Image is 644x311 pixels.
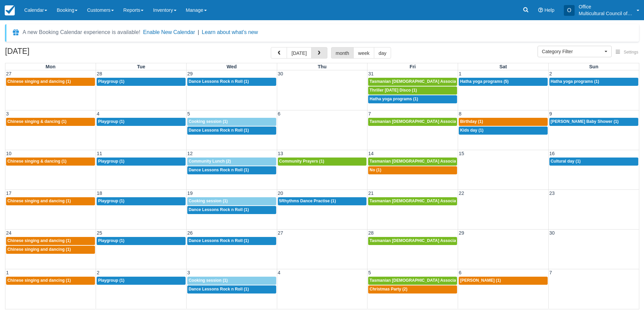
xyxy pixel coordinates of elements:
span: Tasmanian [DEMOGRAPHIC_DATA] Association -Weekly Praying (1) [369,238,503,243]
span: 27 [277,230,284,236]
span: Christmas Party (2) [369,287,407,291]
span: 25 [96,230,103,236]
span: Community Prayers (1) [279,159,324,164]
span: 9 [549,111,553,116]
span: 3 [187,270,191,275]
a: Playgroup (1) [97,277,186,285]
span: Category Filter [542,48,603,55]
span: Chinese singing and dancing (1) [7,238,71,243]
span: Hatha yoga programs (1) [369,97,418,101]
a: Chinese singing and dancing (1) [6,277,95,285]
span: 28 [367,230,374,236]
span: Kids day (1) [460,128,483,133]
span: Cooking session (1) [189,119,228,124]
a: Community Prayers (1) [278,158,367,166]
button: month [331,47,354,59]
a: Cooking session (1) [187,118,276,126]
a: Learn about what's new [202,29,258,35]
span: Tasmanian [DEMOGRAPHIC_DATA] Association -Weekly Praying (1) [369,119,503,124]
span: 15 [458,151,465,156]
a: Dance Lessons Rock n Roll (1) [187,78,276,86]
a: Chinese singing and dancing (1) [6,246,95,254]
span: 7 [367,111,372,116]
a: Tasmanian [DEMOGRAPHIC_DATA] Association -Weekly Praying (1) [368,277,457,285]
span: Tue [137,64,146,69]
a: Hatha yoga programs (1) [549,78,638,86]
button: [DATE] [287,47,311,59]
span: Sun [589,64,598,69]
a: Kids day (1) [459,127,548,135]
a: Cultural day (1) [549,158,638,166]
span: 31 [367,71,374,76]
a: Playgroup (1) [97,197,186,205]
span: 2 [96,270,100,275]
a: Chinese singing and dancing (1) [6,237,95,245]
span: 18 [96,191,103,196]
span: 28 [96,71,103,76]
span: 23 [549,191,555,196]
span: Playgroup (1) [98,238,124,243]
span: Playgroup (1) [98,159,124,164]
span: 5Rhythms Dance Practise (1) [279,199,336,203]
span: Tasmanian [DEMOGRAPHIC_DATA] Association -Weekly Praying (1) [369,159,503,164]
a: Playgroup (1) [97,158,186,166]
span: Chinese singing & dancing (1) [7,119,66,124]
span: Dance Lessons Rock n Roll (1) [189,168,249,172]
span: Dance Lessons Rock n Roll (1) [189,128,249,133]
span: Community Lunch (2) [189,159,231,164]
span: Hatha yoga programs (5) [460,79,509,84]
span: Playgroup (1) [98,119,124,124]
span: 13 [277,151,284,156]
span: 5 [367,270,372,275]
span: 11 [96,151,103,156]
span: 21 [367,191,374,196]
a: 5Rhythms Dance Practise (1) [278,197,367,205]
a: [PERSON_NAME] (1) [459,277,548,285]
span: 6 [458,270,462,275]
span: 30 [277,71,284,76]
span: Thu [318,64,326,69]
a: Dance Lessons Rock n Roll (1) [187,285,276,293]
span: 3 [5,111,9,116]
button: Category Filter [538,46,612,57]
a: Tasmanian [DEMOGRAPHIC_DATA] Association -Weekly Praying (1) [368,78,457,86]
a: Cooking session (1) [187,197,276,205]
span: 4 [96,111,100,116]
span: 30 [549,230,555,236]
span: 2 [549,71,553,76]
span: Sat [500,64,507,69]
span: 6 [277,111,281,116]
i: Help [538,8,543,12]
span: Chinese singing & dancing (1) [7,159,66,164]
a: Chinese singing & dancing (1) [6,158,95,166]
span: Tasmanian [DEMOGRAPHIC_DATA] Association -Weekly Praying (1) [369,199,503,203]
p: Office [579,3,633,10]
a: Playgroup (1) [97,118,186,126]
div: O [564,5,575,16]
span: 20 [277,191,284,196]
a: Birthday (1) [459,118,548,126]
span: Playgroup (1) [98,199,124,203]
button: Enable New Calendar [143,29,195,36]
a: No (1) [368,166,457,174]
a: Tasmanian [DEMOGRAPHIC_DATA] Association -Weekly Praying (1) [368,237,457,245]
a: Thriller [DATE] Disco (1) [368,87,457,95]
span: Thriller [DATE] Disco (1) [369,88,417,93]
a: Playgroup (1) [97,237,186,245]
span: Hatha yoga programs (1) [551,79,599,84]
span: Dance Lessons Rock n Roll (1) [189,238,249,243]
img: checkfront-main-nav-mini-logo.png [5,5,15,15]
span: 4 [277,270,281,275]
a: Playgroup (1) [97,78,186,86]
a: Christmas Party (2) [368,285,457,293]
p: Multicultural Council of [GEOGRAPHIC_DATA] [579,10,633,17]
span: 22 [458,191,465,196]
a: Chinese singing and dancing (1) [6,78,95,86]
span: Cooking session (1) [189,278,228,283]
button: Settings [612,47,642,57]
span: Dance Lessons Rock n Roll (1) [189,287,249,291]
a: Tasmanian [DEMOGRAPHIC_DATA] Association -Weekly Praying (1) [368,158,457,166]
a: Dance Lessons Rock n Roll (1) [187,166,276,174]
button: day [374,47,391,59]
a: Tasmanian [DEMOGRAPHIC_DATA] Association -Weekly Praying (1) [368,197,457,205]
